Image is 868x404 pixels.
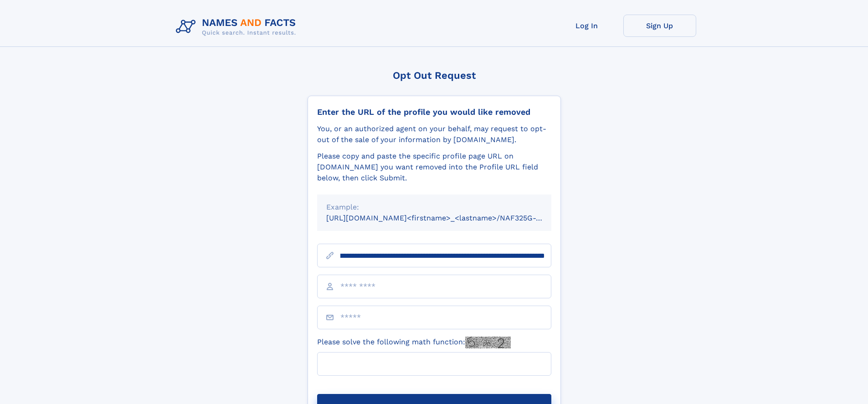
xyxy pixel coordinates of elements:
[172,15,303,39] img: Logo Names and Facts
[308,70,561,81] div: Opt Out Request
[326,202,542,213] div: Example:
[317,337,511,348] label: Please solve the following math function:
[317,107,551,117] div: Enter the URL of the profile you would like removed
[317,123,551,145] div: You, or an authorized agent on your behalf, may request to opt-out of the sale of your informatio...
[623,15,696,37] a: Sign Up
[550,15,623,37] a: Log In
[326,214,569,222] small: [URL][DOMAIN_NAME]<firstname>_<lastname>/NAF325G-xxxxxxxx
[317,151,551,184] div: Please copy and paste the specific profile page URL on [DOMAIN_NAME] you want removed into the Pr...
